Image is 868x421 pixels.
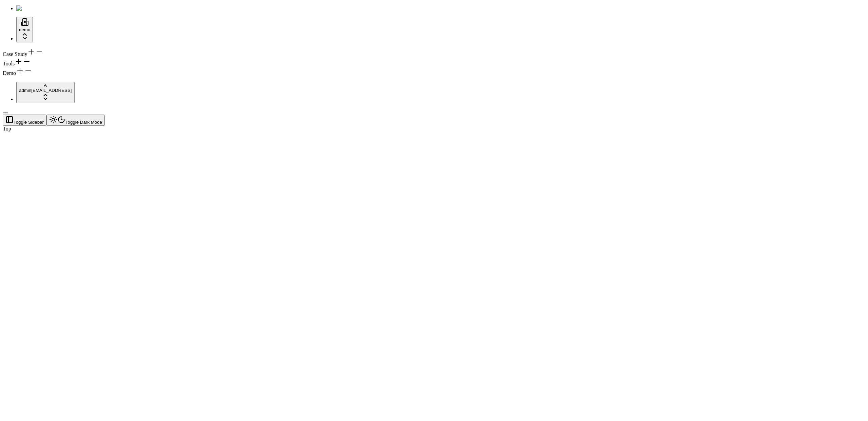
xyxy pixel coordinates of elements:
button: Aadmin[EMAIL_ADDRESS] [16,82,75,103]
div: Tools [3,57,865,67]
button: Toggle Sidebar [3,112,8,114]
button: demo [16,17,33,42]
button: Toggle Dark Mode [46,115,105,126]
div: Case Study [3,48,865,57]
span: Toggle Dark Mode [65,120,102,125]
span: admin [19,88,31,93]
div: Top [3,126,800,132]
span: demo [19,27,30,32]
span: Toggle Sidebar [14,120,44,125]
div: Demo [3,67,865,76]
span: A [44,83,47,88]
img: Numenos [16,5,42,12]
span: [EMAIL_ADDRESS] [31,88,72,93]
button: Toggle Sidebar [3,115,46,126]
